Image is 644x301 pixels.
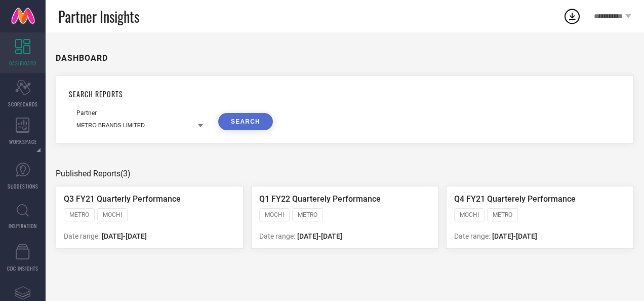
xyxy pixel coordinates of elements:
span: METRO [69,211,89,218]
span: METRO [298,211,317,218]
button: SEARCH [218,113,273,130]
span: Q1 FY22 Quarterely Performance [259,194,381,204]
span: SCORECARDS [8,100,38,108]
span: METRO [493,211,512,218]
div: Open download list [563,7,581,25]
span: Date range: [454,232,490,240]
span: DASHBOARD [9,59,36,67]
div: Partner [76,109,203,117]
span: SUGGESTIONS [8,182,38,190]
span: [DATE] - [DATE] [492,232,537,240]
span: INSPIRATION [9,222,37,230]
span: MOCHI [103,211,122,218]
span: Q3 FY21 Quarterly Performance [64,194,181,204]
span: MOCHI [460,211,479,218]
span: Date range: [64,232,100,240]
span: [DATE] - [DATE] [297,232,342,240]
span: Q4 FY21 Quarterely Performance [454,194,576,204]
span: MOCHI [265,211,284,218]
h1: SEARCH REPORTS [69,89,621,99]
span: Date range: [259,232,295,240]
div: Published Reports (3) [56,169,634,178]
span: Partner Insights [58,6,139,27]
span: [DATE] - [DATE] [102,232,147,240]
h1: DASHBOARD [56,53,108,63]
span: CDC INSIGHTS [7,265,38,272]
span: WORKSPACE [9,138,37,145]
